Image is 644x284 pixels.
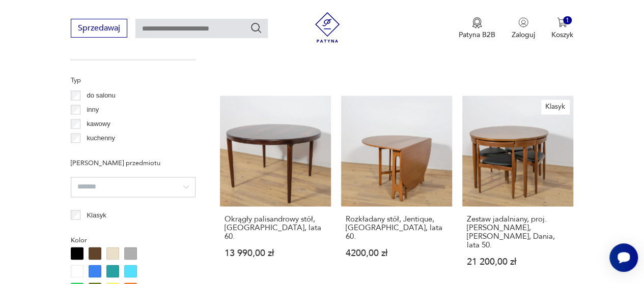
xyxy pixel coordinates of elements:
[346,214,447,240] h3: Rozkładany stół, Jentique, [GEOGRAPHIC_DATA], lata 60.
[518,17,528,27] img: Ikonka użytkownika
[71,157,195,169] p: [PERSON_NAME] przedmiotu
[87,90,115,101] p: do salonu
[459,17,495,40] a: Ikona medaluPatyna B2B
[71,19,127,38] button: Sprzedawaj
[512,30,535,40] p: Zaloguj
[467,257,569,266] p: 21 200,00 zł
[225,248,326,257] p: 13 990,00 zł
[472,17,482,28] img: Ikona medalu
[512,17,535,40] button: Zaloguj
[346,248,447,257] p: 4200,00 zł
[87,133,115,144] p: kuchenny
[87,104,99,115] p: inny
[563,16,572,25] div: 1
[551,17,573,40] button: 1Koszyk
[250,22,262,34] button: Szukaj
[225,214,326,240] h3: Okrągły palisandrowy stół, [GEOGRAPHIC_DATA], lata 60.
[87,209,106,220] p: Klasyk
[609,243,638,272] iframe: Smartsupp widget button
[71,75,195,86] p: Typ
[87,118,110,130] p: kawowy
[557,17,567,27] img: Ikona koszyka
[459,17,495,40] button: Patyna B2B
[459,30,495,40] p: Patyna B2B
[71,234,195,245] p: Kolor
[346,51,447,59] p: 3850,00 zł
[312,12,343,43] img: Patyna - sklep z meblami i dekoracjami vintage
[71,25,127,33] a: Sprzedawaj
[551,30,573,40] p: Koszyk
[467,51,569,59] p: 11 000,00 zł
[467,214,569,249] h3: Zestaw jadalniany, proj. [PERSON_NAME], [PERSON_NAME], Dania, lata 50.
